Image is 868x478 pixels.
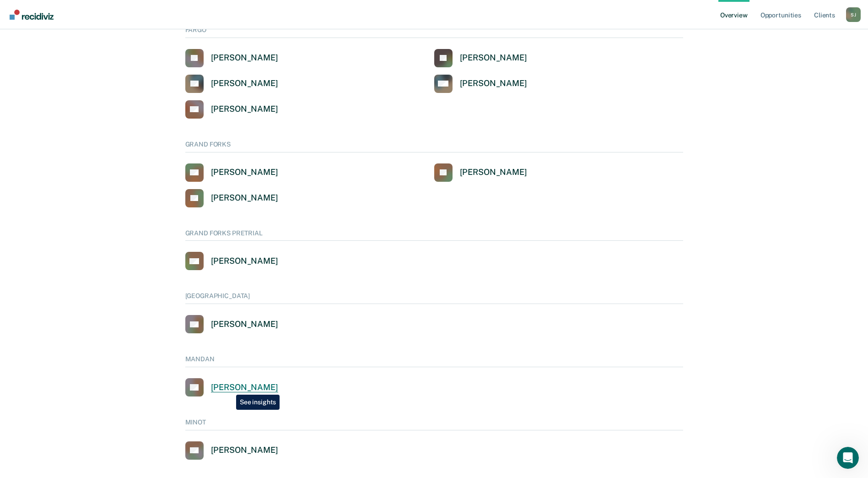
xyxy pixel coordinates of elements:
a: [PERSON_NAME] [185,252,278,270]
div: [PERSON_NAME] [211,53,278,63]
a: [PERSON_NAME] [434,49,527,67]
div: [PERSON_NAME] [211,104,278,114]
a: [PERSON_NAME] [185,49,278,67]
div: [PERSON_NAME] [211,319,278,330]
a: [PERSON_NAME] [185,75,278,93]
div: [PERSON_NAME] [211,256,278,266]
a: [PERSON_NAME] [185,100,278,119]
div: S J [846,7,861,22]
a: [PERSON_NAME] [185,441,278,460]
a: [PERSON_NAME] [434,75,527,93]
div: FARGO [185,26,683,38]
div: [PERSON_NAME] [211,382,278,393]
a: [PERSON_NAME] [185,315,278,333]
div: MINOT [185,418,683,430]
div: [PERSON_NAME] [211,78,278,89]
button: Profile dropdown button [846,7,861,22]
div: [PERSON_NAME] [211,167,278,178]
div: [GEOGRAPHIC_DATA] [185,292,683,304]
div: GRAND FORKS [185,141,683,152]
a: [PERSON_NAME] [434,163,527,182]
a: [PERSON_NAME] [185,189,278,207]
div: [PERSON_NAME] [460,167,527,178]
a: [PERSON_NAME] [185,378,278,397]
div: [PERSON_NAME] [460,53,527,63]
div: [PERSON_NAME] [211,193,278,203]
div: [PERSON_NAME] [211,445,278,456]
div: MANDAN [185,355,683,367]
div: GRAND FORKS PRETRIAL [185,229,683,241]
div: [PERSON_NAME] [460,78,527,89]
img: Recidiviz [10,10,54,20]
a: [PERSON_NAME] [185,163,278,182]
iframe: Intercom live chat [837,447,859,469]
